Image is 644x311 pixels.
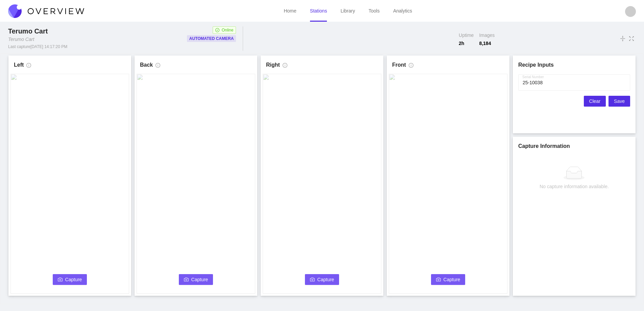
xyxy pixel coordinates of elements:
span: Save [614,97,625,105]
span: 2 h [459,40,474,47]
h1: Recipe Inputs [518,61,630,69]
span: camera [436,277,441,283]
button: cameraCapture [53,274,87,285]
span: Terumo Cart [8,27,48,35]
span: Clear [589,97,600,105]
a: Tools [368,8,380,14]
label: Serial Number [522,74,544,80]
span: Capture [444,276,460,283]
h1: Back [140,61,153,69]
button: Clear [584,96,606,107]
div: Terumo Cart [8,36,34,43]
h1: Capture Information [518,142,630,150]
span: camera [184,277,189,283]
div: Last capture [DATE] 14:17:20 PM [8,44,67,49]
img: Overview [8,4,84,18]
span: Online [222,27,234,34]
span: camera [310,277,315,283]
span: 8,184 [479,40,495,47]
span: fullscreen [628,35,635,42]
a: Stations [310,8,327,14]
button: cameraCapture [431,274,466,285]
span: info-circle [409,63,413,70]
span: info-circle [26,63,31,70]
a: Library [340,8,355,14]
span: camera [58,277,63,283]
button: Save [609,96,630,107]
p: Automated Camera [189,35,234,42]
span: info-circle [156,63,160,70]
button: cameraCapture [179,274,213,285]
span: Capture [65,276,82,283]
span: check-circle [215,28,219,32]
button: cameraCapture [305,274,339,285]
a: Home [284,8,296,14]
div: Terumo Cart [8,26,50,36]
h1: Front [392,61,406,69]
span: Capture [191,276,208,283]
h1: Left [14,61,24,69]
span: Capture [317,276,334,283]
a: Analytics [393,8,412,14]
span: vertical-align-middle [620,35,626,43]
div: No capture information available. [540,183,609,190]
span: Images [479,32,495,39]
span: Uptime [459,32,474,39]
h1: Right [266,61,280,69]
span: info-circle [283,63,287,70]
